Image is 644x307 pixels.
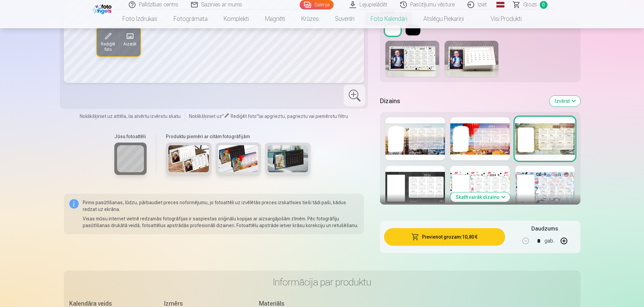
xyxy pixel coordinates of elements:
[165,9,216,28] a: Fotogrāmata
[384,228,505,246] button: Pievienot grozam:10,80 €
[259,114,348,119] span: lai apgrieztu, pagrieztu vai piemērotu filtru
[83,215,359,229] p: Visas mūsu internet vietnē redzamās fotogrāfijas ir saspiestas oriģinālu kopijas ar aizsargājošām...
[257,9,293,28] a: Magnēti
[540,1,547,9] span: 0
[472,9,530,28] a: Visi produkti
[222,114,224,119] span: "
[293,9,327,28] a: Krūzes
[531,225,558,233] h5: Daudzums
[119,27,140,56] button: Aizstāt
[415,9,472,28] a: Atslēgu piekariņi
[380,96,544,106] h5: Dizains
[257,114,259,119] span: "
[97,27,119,56] button: Rediģēt foto
[69,276,575,288] h3: Informācija par produktu
[327,9,363,28] a: Suvenīri
[523,1,537,9] span: Grozs
[83,199,359,213] p: Pirms pasūtīšanas, lūdzu, pārbaudiet preces noformējumu, jo fotoattēli uz izvēlētās preces izskat...
[93,3,113,14] img: /fa1
[114,9,165,28] a: Foto izdrukas
[189,114,222,119] span: Noklikšķiniet uz
[231,114,257,119] span: Rediģēt foto
[450,192,510,202] button: Skatīt vairāk dizainu
[80,113,181,120] span: Noklikšķiniet uz attēla, lai atvērtu izvērstu skatu
[123,41,136,47] span: Aizstāt
[363,9,415,28] a: Foto kalendāri
[163,133,313,140] h6: Produktu piemēri ar citām fotogrāfijām
[216,9,257,28] a: Komplekti
[101,41,115,52] span: Rediģēt foto
[550,96,580,106] button: Izvērst
[114,133,147,140] h6: Jūsu fotoattēli
[544,233,555,249] div: gab.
